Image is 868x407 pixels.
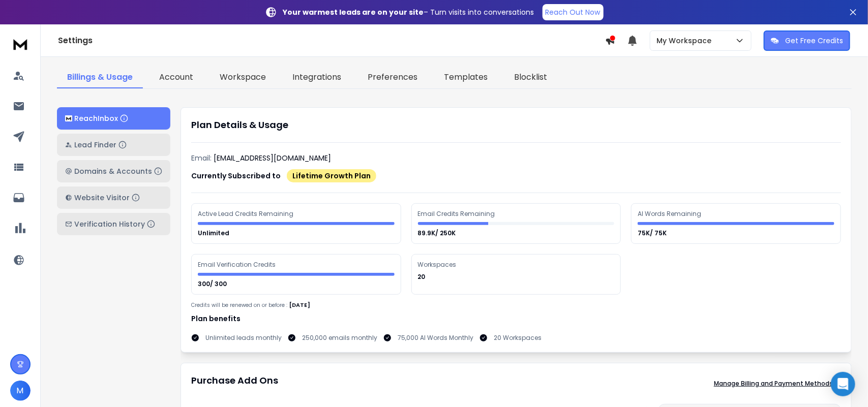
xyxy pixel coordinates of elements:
[205,334,282,342] p: Unlimited leads monthly
[57,67,143,88] a: Billings & Usage
[764,30,850,51] button: Get Free Credits
[302,334,377,342] p: 250,000 emails monthly
[57,134,170,156] button: Lead Finder
[191,301,287,309] p: Credits will be renewed on or before :
[10,381,31,401] button: M
[714,380,833,388] p: Manage Billing and Payment Methods
[191,118,841,132] h1: Plan Details & Usage
[543,4,604,20] a: Reach Out Now
[191,153,212,163] p: Email:
[10,35,31,53] img: logo
[494,334,542,342] p: 20 Workspaces
[191,314,841,324] h1: Plan benefits
[418,210,497,218] div: Email Credits Remaining
[191,171,281,181] p: Currently Subscribed to
[198,210,295,218] div: Active Lead Credits Remaining
[785,36,843,46] p: Get Free Credits
[57,160,170,182] button: Domains & Accounts
[638,210,703,218] div: AI Words Remaining
[58,35,605,47] h1: Settings
[706,373,841,394] button: Manage Billing and Payment Methods
[287,169,376,182] div: Lifetime Growth Plan
[357,67,428,88] a: Preferences
[198,280,228,288] p: 300/ 300
[831,372,855,396] div: Open Intercom Messenger
[638,229,668,237] p: 75K/ 75K
[65,115,72,122] img: logo
[198,229,231,237] p: Unlimited
[283,7,534,17] p: – Turn visits into conversations
[57,213,170,235] button: Verification History
[198,261,277,269] div: Email Verification Credits
[504,67,557,88] a: Blocklist
[546,7,601,17] p: Reach Out Now
[656,36,715,46] p: My Workspace
[57,186,170,209] button: Website Visitor
[398,334,473,342] p: 75,000 AI Words Monthly
[418,261,458,269] div: Workspaces
[434,67,498,88] a: Templates
[282,67,351,88] a: Integrations
[418,229,458,237] p: 89.9K/ 250K
[191,373,278,394] h1: Purchase Add Ons
[209,67,276,88] a: Workspace
[57,107,170,130] button: ReachInbox
[214,153,331,163] p: [EMAIL_ADDRESS][DOMAIN_NAME]
[283,7,424,17] strong: Your warmest leads are on your site
[149,67,203,88] a: Account
[418,273,427,281] p: 20
[289,301,310,309] p: [DATE]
